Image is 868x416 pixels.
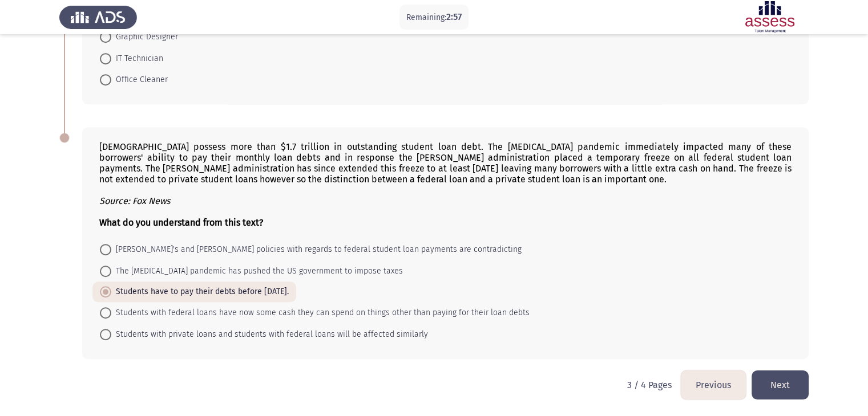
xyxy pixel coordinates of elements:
span: Graphic Designer [111,30,178,44]
img: Assess Talent Management logo [59,1,137,33]
i: Source: Fox News [99,195,170,206]
button: load previous page [681,370,746,399]
span: The [MEDICAL_DATA] pandemic has pushed the US government to impose taxes [111,264,403,278]
div: [DEMOGRAPHIC_DATA] possess more than $1.7 trillion in outstanding student loan debt. The [MEDICAL... [99,141,792,228]
span: Students with private loans and students with federal loans will be affected similarly [111,328,428,341]
span: Students have to pay their debts before [DATE]. [111,285,289,299]
b: What do you understand from this text? [99,217,263,228]
span: 2:57 [446,11,462,22]
span: Students with federal loans have now some cash they can spend on things other than paying for the... [111,306,530,320]
span: IT Technician [111,52,163,66]
p: 3 / 4 Pages [627,380,672,390]
img: Assessment logo of ASSESS English Language Assessment (3 Module) (Ba - IB) [731,1,809,33]
span: Office Cleaner [111,73,168,87]
button: load next page [752,370,809,399]
span: [PERSON_NAME]'s and [PERSON_NAME] policies with regards to federal student loan payments are cont... [111,243,522,256]
p: Remaining: [406,10,462,25]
